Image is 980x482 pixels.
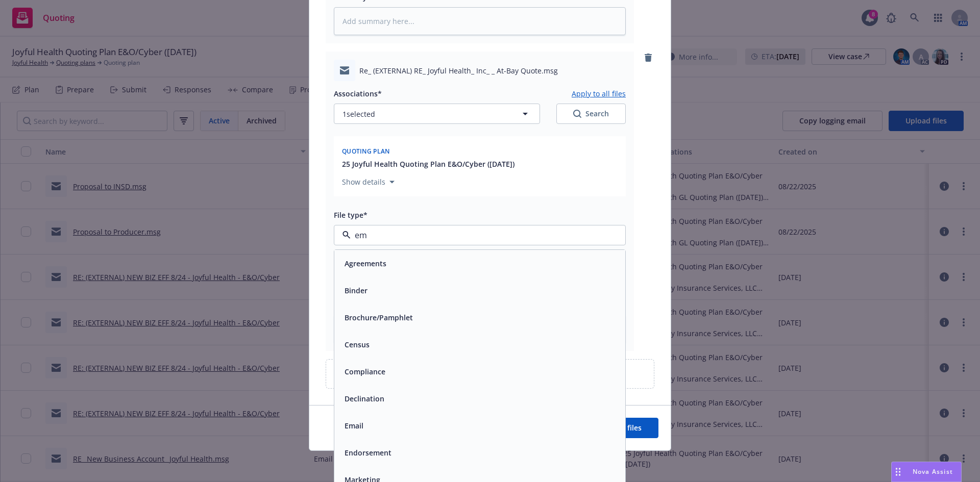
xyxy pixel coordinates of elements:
[342,159,514,169] button: 25 Joyful Health Quoting Plan E&O/Cyber ([DATE])
[334,210,367,220] span: File type*
[345,393,384,404] button: Declination
[334,104,540,124] button: 1selected
[556,104,626,124] button: SearchSearch
[642,52,654,64] a: remove
[345,447,391,458] button: Endorsement
[573,110,581,118] svg: Search
[913,467,953,476] span: Nova Assist
[342,147,390,156] span: Quoting plan
[345,420,363,431] button: Email
[345,285,367,296] button: Binder
[334,89,382,98] span: Associations*
[891,462,962,482] button: Nova Assist
[345,339,370,350] button: Census
[345,312,413,323] button: Brochure/Pamphlet
[573,109,609,119] div: Search
[338,176,399,188] button: Show details
[892,462,904,481] div: Drag to move
[326,359,654,389] div: Upload new files
[611,423,642,433] span: Add files
[359,65,558,76] span: Re_ (EXTERNAL) RE_ Joyful Health_ Inc_ _ At-Bay Quote.msg
[351,229,605,241] input: Filter by keyword
[345,366,385,377] button: Compliance
[345,258,386,269] button: Agreements
[342,109,375,119] span: 1 selected
[572,87,626,99] button: Apply to all files
[595,418,658,438] button: Add files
